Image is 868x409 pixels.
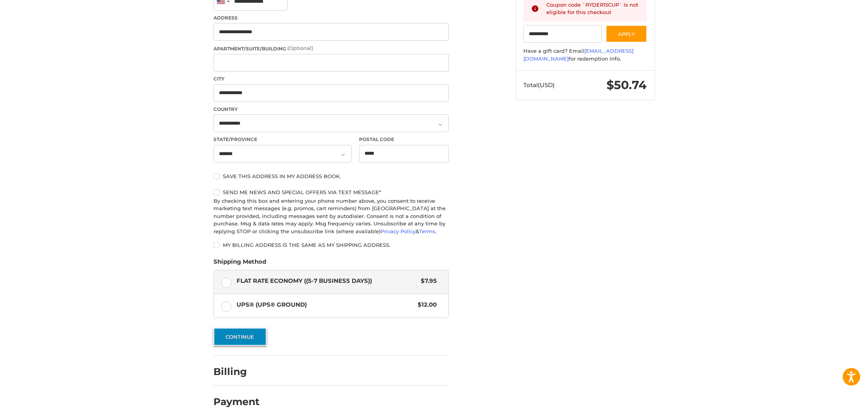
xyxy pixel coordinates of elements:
label: Postal Code [359,136,449,143]
button: Apply [606,25,647,43]
a: [EMAIL_ADDRESS][DOMAIN_NAME] [523,48,633,62]
label: State/Province [213,136,352,143]
span: $50.74 [607,78,647,92]
label: Save this address in my address book. [213,173,449,179]
legend: Shipping Method [213,257,266,270]
label: Send me news and special offers via text message* [213,189,449,195]
h2: Billing [213,366,259,378]
label: City [213,75,449,82]
div: By checking this box and entering your phone number above, you consent to receive marketing text ... [213,197,449,236]
label: My billing address is the same as my shipping address. [213,242,449,248]
small: (Optional) [287,45,313,51]
span: Total (USD) [523,81,555,89]
label: Country [213,106,449,113]
div: Have a gift card? Email for redemption info. [523,47,647,63]
input: Gift Certificate or Coupon Code [523,25,602,43]
label: Apartment/Suite/Building [213,45,449,52]
h2: Payment [213,396,260,408]
button: Continue [213,328,267,346]
a: Privacy Policy [381,228,416,234]
div: Coupon code `RYDER15CUP` is not eligible for this checkout [546,1,639,16]
span: $12.00 [414,300,437,309]
label: Address [213,14,449,21]
span: $7.95 [417,277,437,286]
span: Flat Rate Economy ((5-7 Business Days)) [237,277,417,286]
a: Terms [419,228,435,234]
span: UPS® (UPS® Ground) [237,300,414,309]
